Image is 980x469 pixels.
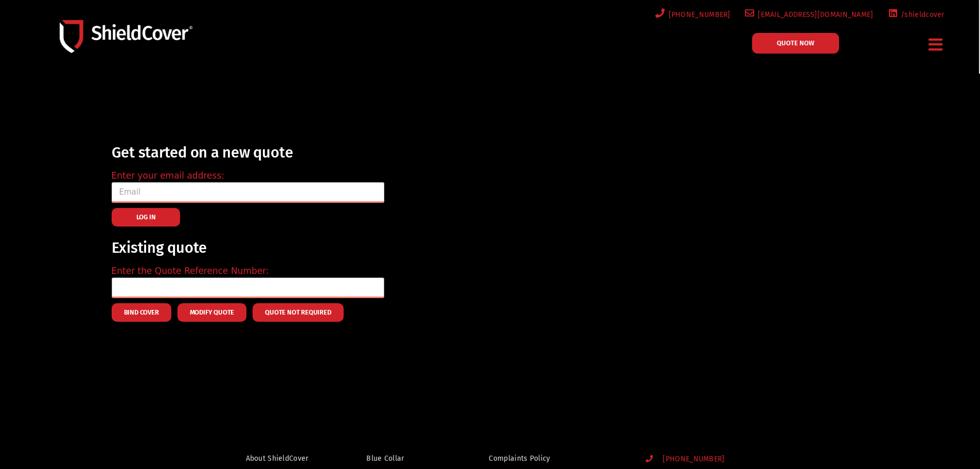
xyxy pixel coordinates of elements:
span: About ShieldCover [246,452,309,465]
span: Bind Cover [124,311,159,314]
span: Quote Not Required [265,311,331,314]
div: Menu Toggle [925,32,947,57]
h2: Existing quote [112,240,384,256]
a: QUOTE NOW [752,33,839,54]
a: About ShieldCover [246,452,323,465]
a: [PHONE_NUMBER] [646,455,772,464]
a: [PHONE_NUMBER] [653,8,730,21]
span: /shieldcover [897,8,945,21]
span: LOG IN [136,216,156,218]
a: /shieldcover [886,8,945,21]
img: Shield-Cover-Underwriting-Australia-logo-full [60,20,192,53]
input: Email [112,182,384,203]
a: Blue Collar [366,452,444,465]
span: [EMAIL_ADDRESS][DOMAIN_NAME] [754,8,873,21]
label: Enter your email address: [112,169,224,183]
span: Blue Collar [366,452,404,465]
span: [PHONE_NUMBER] [665,8,730,21]
button: Quote Not Required [253,303,343,322]
span: Complaints Policy [489,452,550,465]
a: [EMAIL_ADDRESS][DOMAIN_NAME] [743,8,874,21]
span: [PHONE_NUMBER] [654,455,724,464]
button: Modify Quote [177,303,247,322]
a: Complaints Policy [489,452,626,465]
button: LOG IN [112,208,181,227]
h2: Get started on a new quote [112,145,384,161]
span: QUOTE NOW [777,40,814,46]
span: Modify Quote [190,311,235,314]
label: Enter the Quote Reference Number: [112,265,269,278]
button: Bind Cover [112,303,171,322]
